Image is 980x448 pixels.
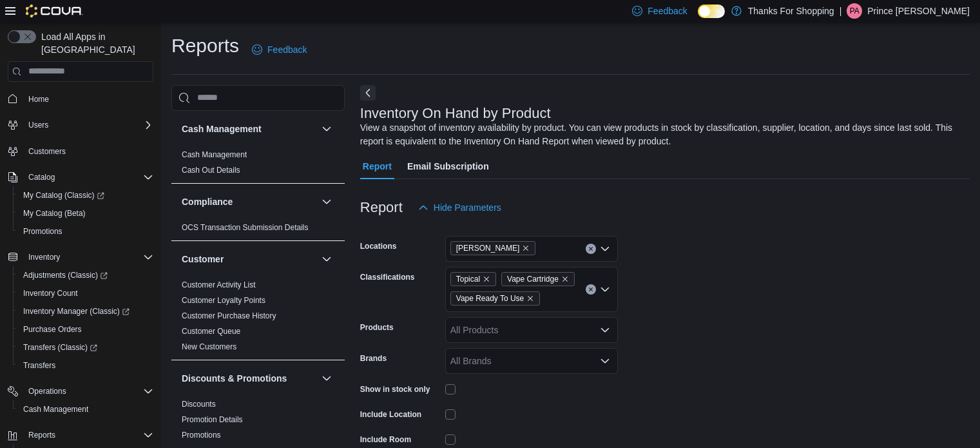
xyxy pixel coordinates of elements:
span: Report [363,153,392,179]
label: Brands [360,353,387,364]
span: Inventory Count [18,286,153,301]
div: View a snapshot of inventory availability by product. You can view products in stock by classific... [360,121,963,148]
button: Open list of options [600,325,610,335]
button: Open list of options [600,356,610,366]
h3: Report [360,200,403,215]
span: Vape Cartridge [507,273,559,286]
button: Transfers [13,356,159,375]
a: Customer Purchase History [182,311,276,320]
span: Adjustments (Classic) [23,270,108,280]
span: Hide Parameters [434,201,501,214]
button: Users [3,116,159,134]
button: Remove Topical from selection in this group [483,275,490,283]
a: Cash Management [182,150,247,159]
span: Topical [450,272,496,286]
h3: Cash Management [182,122,262,135]
div: Customer [171,277,345,360]
span: Feedback [267,43,307,56]
a: OCS Transaction Submission Details [182,223,309,232]
a: Adjustments (Classic) [13,266,159,284]
button: Catalog [3,168,159,186]
a: Promotions [18,224,68,239]
p: Prince [PERSON_NAME] [867,3,970,19]
span: Transfers (Classic) [23,342,97,353]
p: Thanks For Shopping [748,3,834,19]
label: Show in stock only [360,384,430,394]
span: [PERSON_NAME] [456,242,520,255]
span: Reports [23,427,153,443]
button: Discounts & Promotions [182,372,316,385]
span: Feedback [648,5,687,17]
button: Cash Management [13,400,159,418]
span: New Customers [182,342,236,352]
button: Customer [182,253,316,266]
button: Open list of options [600,244,610,254]
span: Cash Out Details [182,165,240,175]
span: Vape Ready To Use [456,292,524,305]
button: Remove Vape Cartridge from selection in this group [561,275,569,283]
span: Promotions [18,224,153,239]
a: Cash Management [18,402,93,417]
span: Home [28,94,49,104]
button: Customer [319,251,334,267]
a: Adjustments (Classic) [18,268,113,283]
button: Next [360,85,376,101]
button: Remove Vape Ready To Use from selection in this group [526,295,534,302]
button: Clear input [586,244,596,254]
span: Discounts [182,399,216,409]
button: Clear input [586,284,596,295]
a: My Catalog (Classic) [13,186,159,204]
button: Inventory [3,248,159,266]
span: Transfers [23,360,55,371]
button: Inventory Count [13,284,159,302]
span: My Catalog (Classic) [23,190,104,200]
h3: Customer [182,253,224,266]
a: Cash Out Details [182,166,240,175]
a: Promotion Details [182,415,243,424]
label: Products [360,322,394,333]
a: Transfers (Classic) [18,340,102,355]
span: PA [850,3,860,19]
button: Customers [3,142,159,161]
a: Inventory Manager (Classic) [13,302,159,320]
button: My Catalog (Beta) [13,204,159,222]
a: My Catalog (Classic) [18,188,110,203]
button: Operations [23,384,72,399]
label: Include Room [360,434,411,445]
button: Discounts & Promotions [319,371,334,386]
button: Promotions [13,222,159,240]
span: Promotions [182,430,221,440]
span: Customer Purchase History [182,311,276,321]
button: Cash Management [319,121,334,137]
label: Locations [360,241,397,251]
span: Load All Apps in [GEOGRAPHIC_DATA] [36,30,153,56]
label: Include Location [360,409,421,420]
a: New Customers [182,342,236,351]
span: Users [23,117,153,133]
span: Topical [456,273,480,286]
button: Operations [3,382,159,400]
a: My Catalog (Beta) [18,206,91,221]
span: Customer Activity List [182,280,256,290]
span: Catalog [28,172,55,182]
a: Customer Queue [182,327,240,336]
img: Cova [26,5,83,17]
span: My Catalog (Beta) [23,208,86,219]
span: Promotions [23,226,62,237]
p: | [840,3,842,19]
button: Open list of options [600,284,610,295]
h3: Discounts & Promotions [182,372,287,385]
span: Catalog [23,170,153,185]
a: Inventory Manager (Classic) [18,304,135,319]
button: Hide Parameters [413,195,506,220]
span: Transfers [18,358,153,373]
span: Cash Management [182,150,247,160]
button: Cash Management [182,122,316,135]
h1: Reports [171,33,239,59]
span: Customer Queue [182,326,240,336]
button: Remove Henderson from selection in this group [522,244,530,252]
span: Operations [28,386,66,396]
h3: Inventory On Hand by Product [360,106,551,121]
span: Email Subscription [407,153,489,179]
a: Transfers [18,358,61,373]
